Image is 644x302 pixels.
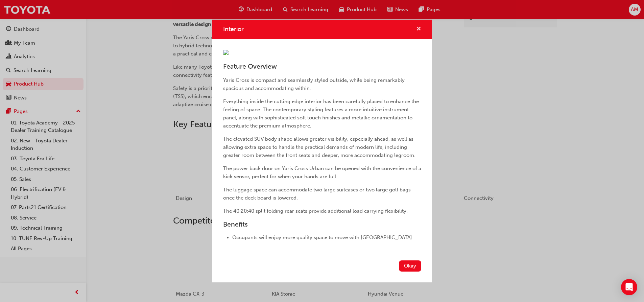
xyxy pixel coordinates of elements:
[223,208,408,214] span: The 40:20:40 split folding rear seats provide additional load carrying flexibility.
[223,50,229,55] img: f4af3b0a-252f-4e7d-ae7e-b9a5967ceadb.jpg
[416,25,421,33] button: cross-icon
[223,187,412,201] span: The luggage space can accommodate two large suitcases or two large golf bags once the deck board ...
[399,260,421,272] button: Okay
[223,98,420,129] span: Everything inside the cutting edge interior has been carefully placed to enhance the feeling of s...
[212,20,432,282] div: Interior
[223,63,421,70] h3: Feature Overview
[232,234,421,241] li: Occupants will enjoy more quality space to move with [GEOGRAPHIC_DATA]
[416,26,421,32] span: cross-icon
[223,165,423,180] span: The power back door on Yaris Cross Urban can be opened with the convenience of a kick sensor, per...
[621,279,637,295] div: Open Intercom Messenger
[223,136,415,158] span: The elevated SUV body shape allows greater visibility, especially ahead, as well as allowing extr...
[223,25,244,33] span: Interior
[223,77,406,91] span: Yaris Cross is compact and seamlessly styled outside, while being remarkably spacious and accommo...
[223,220,421,228] h3: Benefits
